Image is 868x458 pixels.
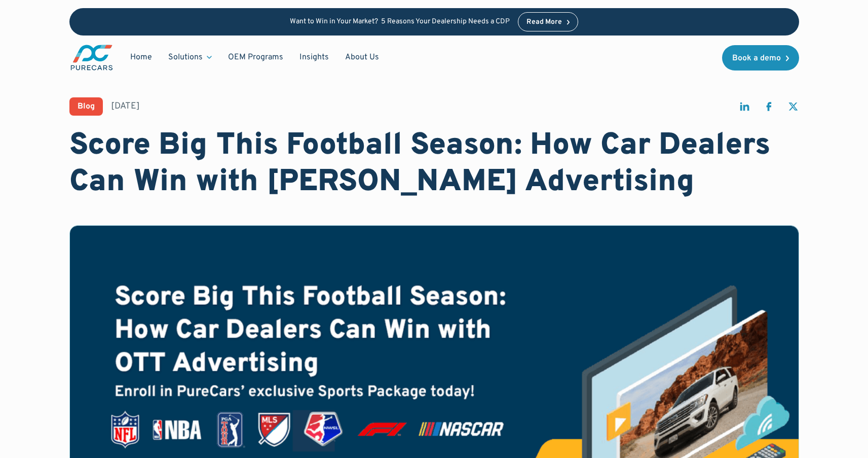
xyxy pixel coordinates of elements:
a: About Us [337,48,387,67]
div: Blog [78,102,95,111]
a: OEM Programs [220,48,291,67]
div: Solutions [160,48,220,67]
a: share on twitter [787,100,799,117]
p: Want to Win in Your Market? 5 Reasons Your Dealership Needs a CDP [290,18,510,26]
a: Insights [291,48,337,67]
a: main [69,44,114,72]
div: Book a demo [732,54,781,62]
a: share on facebook [763,100,775,117]
div: [DATE] [111,100,140,113]
a: share on linkedin [738,100,750,117]
div: Solutions [168,52,203,63]
h1: Score Big This Football Season: How Car Dealers Can Win with [PERSON_NAME] Advertising [69,128,799,201]
a: Read More [518,12,579,31]
div: Read More [526,19,562,26]
a: Home [122,48,160,67]
img: purecars logo [69,44,114,72]
a: Book a demo [722,45,799,71]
